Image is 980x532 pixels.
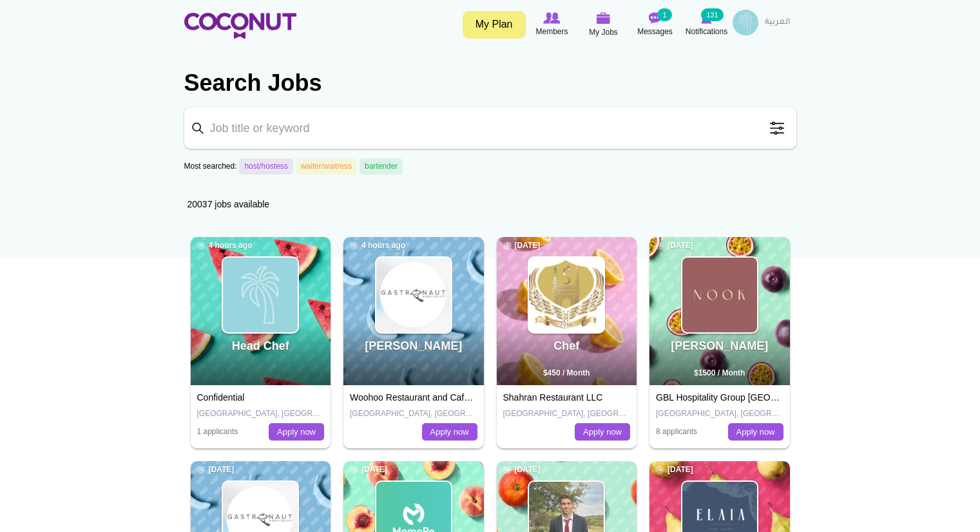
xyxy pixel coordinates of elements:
p: [GEOGRAPHIC_DATA], [GEOGRAPHIC_DATA] [350,408,477,419]
img: Shahran Restaurant LLC [529,258,604,332]
img: Messages [649,12,662,24]
img: My Jobs [597,12,611,24]
span: $1500 / Month [694,368,745,377]
span: [DATE] [656,464,693,475]
a: Confidential [197,392,245,403]
p: [GEOGRAPHIC_DATA], [GEOGRAPHIC_DATA] [656,408,783,419]
img: Home [184,13,296,39]
a: [PERSON_NAME] [671,339,768,352]
span: 1 applicants [197,427,238,436]
a: waiter/waitress [296,158,357,175]
img: Notifications [701,12,712,24]
p: [GEOGRAPHIC_DATA], [GEOGRAPHIC_DATA] [197,408,325,419]
a: Notifications Notifications 131 [681,10,733,39]
a: Woohoo Restaurant and Cafe LLC [350,392,488,403]
span: [DATE] [503,240,541,251]
span: 8 applicants [656,427,697,436]
a: Apply now [575,423,630,441]
a: Shahran Restaurant LLC [503,392,603,403]
a: العربية [758,10,796,35]
span: Members [535,25,568,38]
label: Most searched: [184,161,237,172]
a: Head Chef [232,339,289,352]
a: bartender [360,158,403,175]
small: 1 [657,8,671,21]
a: Apply now [269,423,324,441]
a: Chef [553,339,579,352]
span: [DATE] [197,464,235,475]
span: $450 / Month [543,368,590,377]
a: My Jobs My Jobs [578,10,629,40]
span: 4 hours ago [350,240,405,251]
input: Job title or keyword [184,108,796,149]
span: Notifications [686,25,727,38]
small: 131 [701,8,723,21]
span: My Jobs [589,26,618,39]
h2: Search Jobs [184,68,796,99]
span: [DATE] [503,464,541,475]
span: [DATE] [350,464,387,475]
div: 20037 jobs available [184,188,796,221]
a: My Plan [463,11,526,39]
p: [GEOGRAPHIC_DATA], [GEOGRAPHIC_DATA] [503,408,631,419]
img: Confidential [223,258,298,332]
span: [DATE] [656,240,693,251]
img: Browse Members [543,12,560,24]
a: [PERSON_NAME] [365,339,462,352]
a: GBL Hospitality Group [GEOGRAPHIC_DATA] [656,392,841,403]
img: Gastronaut Hospitality [376,258,451,332]
a: Apply now [422,423,477,441]
a: Messages Messages 1 [629,10,681,39]
a: Browse Members Members [526,10,578,39]
span: 4 hours ago [197,240,253,251]
a: Apply now [728,423,783,441]
span: Messages [637,25,673,38]
a: host/hostess [239,158,293,175]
